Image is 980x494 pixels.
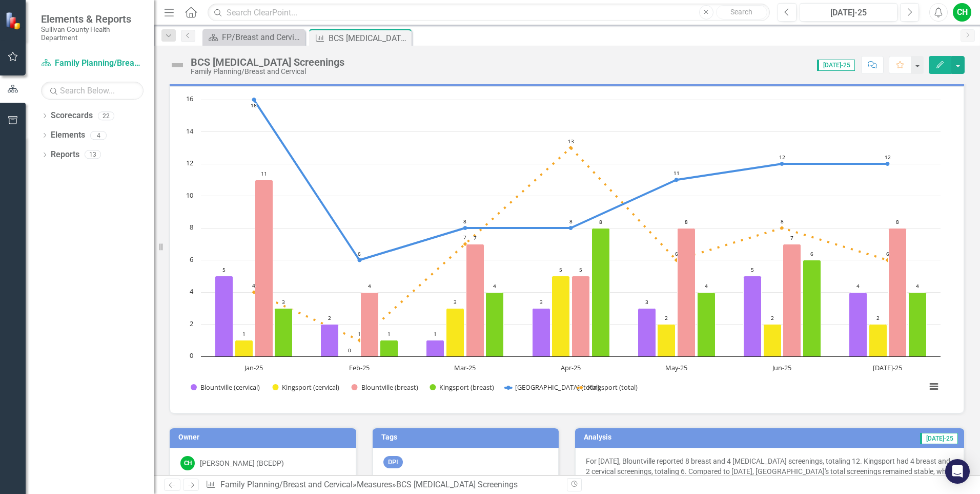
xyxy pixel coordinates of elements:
[673,169,680,177] text: 11
[896,218,899,225] text: 8
[856,282,860,290] text: 4
[358,338,362,343] path: Feb-25, 1. Kingsport (total).
[348,347,351,354] text: 0
[252,98,256,102] path: Jan-25, 16. Blountville (total).
[220,480,353,489] a: Family Planning/Breast and Cervical
[463,218,466,225] text: 8
[252,282,255,289] text: 4
[252,290,256,294] path: Jan-25, 4. Kingsport (total).
[368,282,371,290] text: 4
[180,94,953,403] div: Chart. Highcharts interactive chart.
[886,258,890,262] path: Jul-25, 6. Kingsport (total).
[51,149,79,161] a: Reports
[41,58,144,69] a: Family Planning/Breast and Cervical
[358,330,361,337] text: 1
[916,282,919,290] text: 4
[5,12,23,30] img: ClearPoint Strategy
[186,126,194,136] text: 14
[51,110,93,122] a: Scorecards
[191,56,344,68] div: BCS [MEDICAL_DATA] Screenings
[282,298,285,306] text: 3
[705,282,708,290] text: 4
[569,218,573,225] text: 8
[493,282,496,290] text: 4
[780,226,784,230] path: Jun-25, 8. Kingsport (total).
[261,170,267,177] text: 11
[380,340,398,357] path: Feb-25, 1. Kingsport (breast).
[190,319,193,328] text: 2
[781,218,784,225] text: 8
[190,351,193,360] text: 0
[675,250,678,257] text: 6
[190,255,193,264] text: 6
[358,250,361,257] text: 6
[186,158,193,167] text: 12
[200,458,284,468] div: [PERSON_NAME] (BCEDP)
[803,7,894,19] div: [DATE]-25
[869,325,887,357] path: Jul-25, 2. Kingsport (cervical).
[592,229,610,357] path: Apr-25, 8. Kingsport (breast).
[396,480,518,489] div: BCS [MEDICAL_DATA] Screenings
[85,150,101,159] div: 13
[381,433,554,441] h3: Tags
[780,162,784,166] path: Jun-25, 12. Blountville (total).
[886,162,890,166] path: Jul-25, 12. Blountville (total).
[779,154,785,161] text: 12
[599,218,602,225] text: 8
[255,180,273,357] path: Jan-25, 11. Blountville (breast).
[568,138,574,145] text: 13
[180,94,946,403] svg: Interactive chart
[698,293,716,357] path: May-25, 4. Kingsport (breast).
[169,57,186,73] img: Not Defined
[584,433,740,441] h3: Analysis
[41,25,144,42] small: Sullivan County Health Department
[876,314,880,321] text: 2
[51,129,85,141] a: Elements
[463,234,466,241] text: 7
[730,8,752,16] span: Search
[275,229,927,357] g: Kingsport (breast), series 4 of 6. Bar series with 7 bars.
[361,293,379,357] path: Feb-25, 4. Blountville (breast).
[243,363,263,372] text: Jan-25
[235,340,253,357] path: Jan-25, 1. Kingsport (cervical).
[41,13,144,25] span: Elements & Reports
[751,266,754,273] text: 5
[222,31,302,44] div: FP/Breast and Cervical Welcome Page
[180,456,195,470] div: CH
[352,383,419,392] button: Show Blountville (breast)
[321,325,339,357] path: Feb-25, 2. Blountville (cervical).
[191,383,261,392] button: Show Blountville (cervical)
[474,234,477,241] text: 7
[885,154,891,161] text: 12
[463,226,467,230] path: Mar-25, 8. Blountville (total).
[927,379,941,394] button: View chart menu, Chart
[434,330,437,337] text: 1
[215,276,233,357] path: Jan-25, 5. Blountville (cervical).
[803,260,821,357] path: Jun-25, 6. Kingsport (breast).
[744,276,762,357] path: Jun-25, 5. Blountville (cervical).
[272,383,340,392] button: Show Kingsport (cervical)
[675,258,679,262] path: May-25, 6. Kingsport (total).
[645,298,648,306] text: 3
[572,276,590,357] path: Apr-25, 5. Blountville (breast).
[577,383,637,392] button: Show Kingsport (total)
[463,242,467,246] path: Mar-25, 7. Kingsport (total).
[235,276,887,357] g: Kingsport (cervical), series 2 of 6. Bar series with 7 bars.
[873,363,902,372] text: [DATE]-25
[540,298,543,306] text: 3
[953,3,971,22] button: CH
[685,218,688,225] text: 8
[665,314,668,321] text: 2
[505,383,567,392] button: Show Blountville (total)
[222,266,226,273] text: 5
[41,82,144,100] input: Search Below...
[790,234,793,241] text: 7
[559,266,562,273] text: 5
[569,146,573,150] path: Apr-25, 13. Kingsport (total).
[889,229,907,357] path: Jul-25, 8. Blountville (breast).
[764,325,782,357] path: Jun-25, 2. Kingsport (cervical).
[98,111,114,120] div: 22
[454,363,476,372] text: Mar-25
[920,433,958,444] span: [DATE]-25
[579,266,582,273] text: 5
